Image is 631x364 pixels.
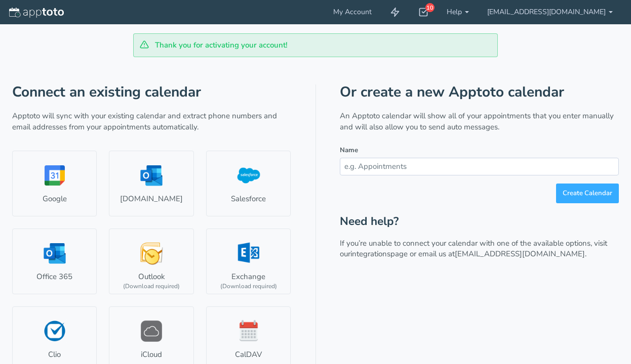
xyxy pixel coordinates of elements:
[206,229,291,294] a: Exchange
[350,249,390,259] a: integrations
[340,215,619,228] h2: Need help?
[425,3,435,12] div: 10
[220,282,277,291] div: (Download required)
[9,8,64,18] img: logo-apptoto--white.svg
[340,84,619,100] h1: Or create a new Apptoto calendar
[556,184,619,203] button: Create Calendar
[109,229,193,294] a: Outlook
[133,33,498,57] div: Thank you for activating your account!
[12,84,291,100] h1: Connect an existing calendar
[12,229,97,294] a: Office 365
[455,249,586,259] a: [EMAIL_ADDRESS][DOMAIN_NAME].
[12,151,97,216] a: Google
[12,111,291,132] p: Apptoto will sync with your existing calendar and extract phone numbers and email addresses from ...
[340,111,619,132] p: An Apptoto calendar will show all of your appointments that you enter manually and will also allo...
[123,282,180,291] div: (Download required)
[109,151,193,216] a: [DOMAIN_NAME]
[206,151,291,216] a: Salesforce
[340,158,619,175] input: e.g. Appointments
[340,238,619,260] p: If you’re unable to connect your calendar with one of the available options, visit our page or em...
[340,146,358,155] label: Name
